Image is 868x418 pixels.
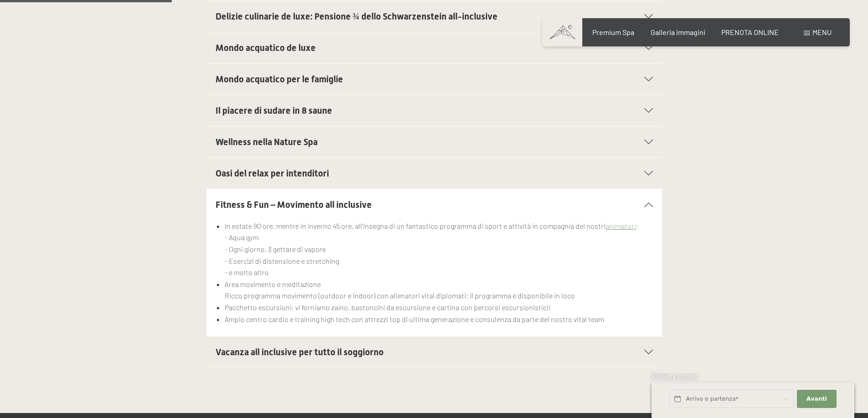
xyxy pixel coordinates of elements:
[651,28,705,36] a: Galleria immagini
[812,28,832,36] span: Menu
[216,42,316,53] span: Mondo acquatico de luxe
[216,199,372,210] span: Fitness & Fun – Movimento all inclusive
[225,220,652,278] li: In estate 90 ore, mentre in inverno 45 ore, all’insegna di un fantastico programma di sport e att...
[216,105,332,116] span: Il piacere di sudare in 8 saune
[606,222,636,230] a: animatori
[806,395,827,403] span: Avanti
[592,28,634,36] a: Premium Spa
[721,28,779,36] a: PRENOTA ONLINE
[652,373,697,380] span: Richiesta express
[225,278,652,302] li: Area movimento e meditazione Ricco programma movimento (outdoor e indoor) con allenatori vital di...
[216,74,343,85] span: Mondo acquatico per le famiglie
[216,136,318,147] span: Wellness nella Nature Spa
[797,390,836,408] button: Avanti
[216,347,384,358] span: Vacanza all inclusive per tutto il soggiorno
[216,168,329,179] span: Oasi del relax per intenditori
[225,313,652,325] li: Ampio centro cardio e training high tech con attrezzi top di ultima generazione e consulenza da p...
[216,11,498,22] span: Delizie culinarie de luxe: Pensione ¾ dello Schwarzenstein all-inclusive
[225,302,652,313] li: Pacchetto escursioni: vi forniamo zaino, bastoncini da escursione e cartina con percorsi escursio...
